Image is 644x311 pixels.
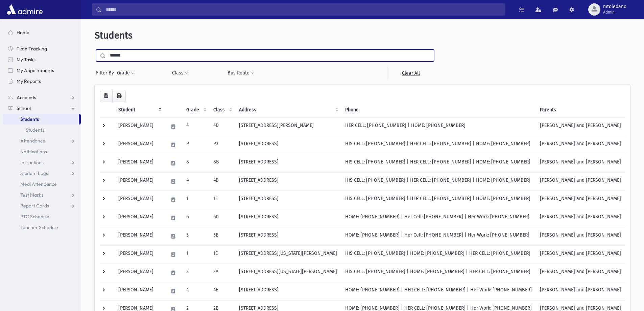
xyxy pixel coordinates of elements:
[17,105,31,111] span: School
[536,102,625,118] th: Parents
[114,227,164,245] td: [PERSON_NAME]
[3,103,81,114] a: School
[341,117,536,136] td: HER CELL: [PHONE_NUMBER] | HOME: [PHONE_NUMBER]
[182,191,209,209] td: 1
[536,282,625,300] td: [PERSON_NAME] and [PERSON_NAME]
[114,191,164,209] td: [PERSON_NAME]
[3,190,81,200] a: Test Marks
[3,200,81,211] a: Report Cards
[536,191,625,209] td: [PERSON_NAME] and [PERSON_NAME]
[3,125,81,135] a: Students
[182,172,209,191] td: 4
[603,4,626,9] span: mtoledano
[341,227,536,245] td: HOME: [PHONE_NUMBER] | Her Cell: [PHONE_NUMBER] | Her Work: [PHONE_NUMBER]
[3,27,81,38] a: Home
[341,209,536,227] td: HOME: [PHONE_NUMBER] | Her Cell: [PHONE_NUMBER] | Her Work: [PHONE_NUMBER]
[209,227,235,245] td: 5E
[3,157,81,168] a: Infractions
[114,136,164,154] td: [PERSON_NAME]
[17,94,36,101] span: Accounts
[209,102,235,118] th: Class: activate to sort column ascending
[20,181,57,187] span: Meal Attendance
[112,90,126,102] button: Print
[209,172,235,191] td: 4B
[20,203,49,209] span: Report Cards
[95,30,133,41] span: Students
[20,138,45,144] span: Attendance
[20,224,58,230] span: Teacher Schedule
[3,76,81,87] a: My Reports
[3,211,81,222] a: PTC Schedule
[209,245,235,264] td: 1E
[182,154,209,172] td: 8
[182,102,209,118] th: Grade: activate to sort column ascending
[387,67,434,79] a: Clear All
[3,54,81,65] a: My Tasks
[536,245,625,264] td: [PERSON_NAME] and [PERSON_NAME]
[235,172,341,191] td: [STREET_ADDRESS]
[536,172,625,191] td: [PERSON_NAME] and [PERSON_NAME]
[114,172,164,191] td: [PERSON_NAME]
[182,117,209,136] td: 4
[536,209,625,227] td: [PERSON_NAME] and [PERSON_NAME]
[209,191,235,209] td: 1F
[114,209,164,227] td: [PERSON_NAME]
[536,227,625,245] td: [PERSON_NAME] and [PERSON_NAME]
[20,170,48,176] span: Student Logs
[341,172,536,191] td: HIS CELL: [PHONE_NUMBER] | HER CELL: [PHONE_NUMBER] | HOME: [PHONE_NUMBER]
[182,209,209,227] td: 6
[3,168,81,179] a: Student Logs
[17,78,41,84] span: My Reports
[341,154,536,172] td: HIS CELL: [PHONE_NUMBER] | HER CELL: [PHONE_NUMBER] | HOME: [PHONE_NUMBER]
[235,245,341,264] td: [STREET_ADDRESS][US_STATE][PERSON_NAME]
[3,114,79,125] a: Students
[114,245,164,264] td: [PERSON_NAME]
[3,222,81,233] a: Teacher Schedule
[172,67,189,79] button: Class
[182,282,209,300] td: 4
[114,154,164,172] td: [PERSON_NAME]
[209,136,235,154] td: P3
[341,282,536,300] td: HOME: [PHONE_NUMBER] | HER CELL: [PHONE_NUMBER] | Her Work: [PHONE_NUMBER]
[114,102,164,118] th: Student: activate to sort column descending
[341,102,536,118] th: Phone
[235,264,341,282] td: [STREET_ADDRESS][US_STATE][PERSON_NAME]
[3,146,81,157] a: Notifications
[17,29,29,36] span: Home
[209,282,235,300] td: 4E
[182,227,209,245] td: 5
[209,209,235,227] td: 6D
[235,154,341,172] td: [STREET_ADDRESS]
[209,154,235,172] td: 8B
[209,117,235,136] td: 4D
[20,159,44,165] span: Infractions
[20,116,39,122] span: Students
[96,69,117,76] span: Filter By
[235,227,341,245] td: [STREET_ADDRESS]
[182,264,209,282] td: 3
[17,57,35,63] span: My Tasks
[3,179,81,190] a: Meal Attendance
[100,90,113,102] button: CSV
[227,67,255,79] button: Bus Route
[114,264,164,282] td: [PERSON_NAME]
[102,3,505,16] input: Search
[235,117,341,136] td: [STREET_ADDRESS][PERSON_NAME]
[3,92,81,103] a: Accounts
[17,67,54,73] span: My Appointments
[341,191,536,209] td: HIS CELL: [PHONE_NUMBER] | HER CELL: [PHONE_NUMBER] | HOME: [PHONE_NUMBER]
[235,282,341,300] td: [STREET_ADDRESS]
[114,282,164,300] td: [PERSON_NAME]
[235,136,341,154] td: [STREET_ADDRESS]
[235,102,341,118] th: Address: activate to sort column ascending
[3,135,81,146] a: Attendance
[536,136,625,154] td: [PERSON_NAME] and [PERSON_NAME]
[182,245,209,264] td: 1
[603,9,626,15] span: Admin
[20,192,43,198] span: Test Marks
[20,214,49,220] span: PTC Schedule
[17,46,47,52] span: Time Tracking
[209,264,235,282] td: 3A
[536,117,625,136] td: [PERSON_NAME] and [PERSON_NAME]
[235,209,341,227] td: [STREET_ADDRESS]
